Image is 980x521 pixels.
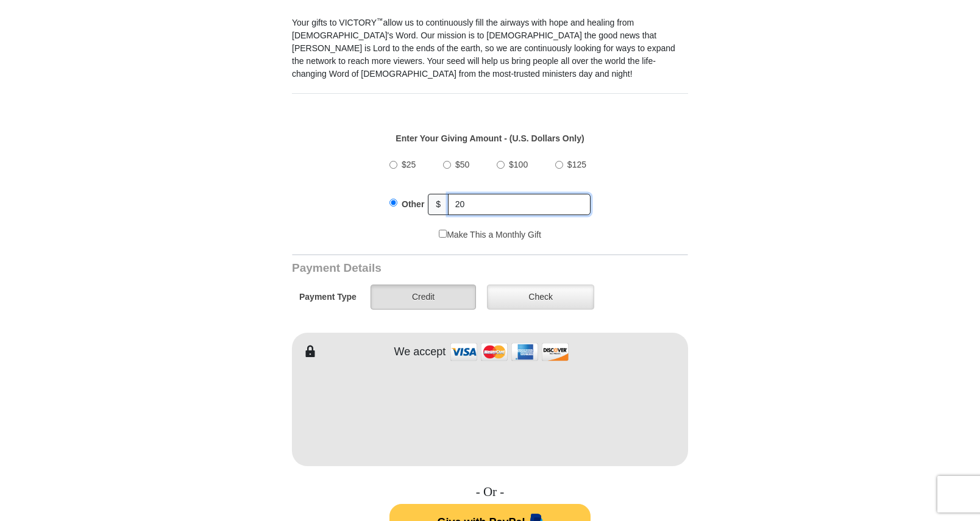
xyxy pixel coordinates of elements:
span: $125 [567,160,586,169]
label: Make This a Monthly Gift [439,229,541,241]
span: Other [402,199,424,209]
span: $50 [455,160,469,169]
input: Other Amount [448,194,591,215]
label: Credit [371,285,476,310]
span: $25 [402,160,416,169]
h5: Payment Type [299,292,357,302]
img: credit cards accepted [449,339,570,365]
label: Check [487,285,594,310]
strong: Enter Your Giving Amount - (U.S. Dollars Only) [396,133,584,143]
sup: ™ [377,16,383,24]
h3: Payment Details [292,261,603,275]
span: $100 [509,160,528,169]
p: Your gifts to VICTORY allow us to continuously fill the airways with hope and healing from [DEMOG... [292,16,688,80]
h4: - Or - [292,484,688,500]
h4: We accept [394,346,446,359]
input: Make This a Monthly Gift [439,230,447,238]
span: $ [428,194,449,215]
